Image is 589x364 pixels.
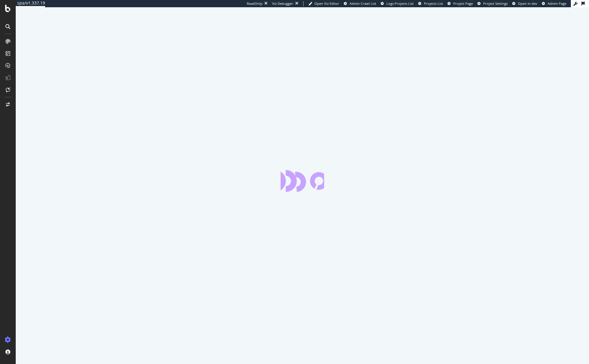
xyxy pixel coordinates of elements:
[447,1,473,6] a: Project Page
[344,1,376,6] a: Admin Crawl List
[386,1,414,6] span: Logs Projects List
[477,1,508,6] a: Project Settings
[512,1,537,6] a: Open in dev
[548,1,566,6] span: Admin Page
[424,1,443,6] span: Projects List
[281,170,324,192] div: animation
[483,1,508,6] span: Project Settings
[381,1,414,6] a: Logs Projects List
[314,1,339,6] span: Open Viz Editor
[542,1,566,6] a: Admin Page
[518,1,537,6] span: Open in dev
[272,1,294,6] div: Viz Debugger:
[453,1,473,6] span: Project Page
[247,1,263,6] div: ReadOnly:
[308,1,339,6] a: Open Viz Editor
[418,1,443,6] a: Projects List
[350,1,376,6] span: Admin Crawl List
